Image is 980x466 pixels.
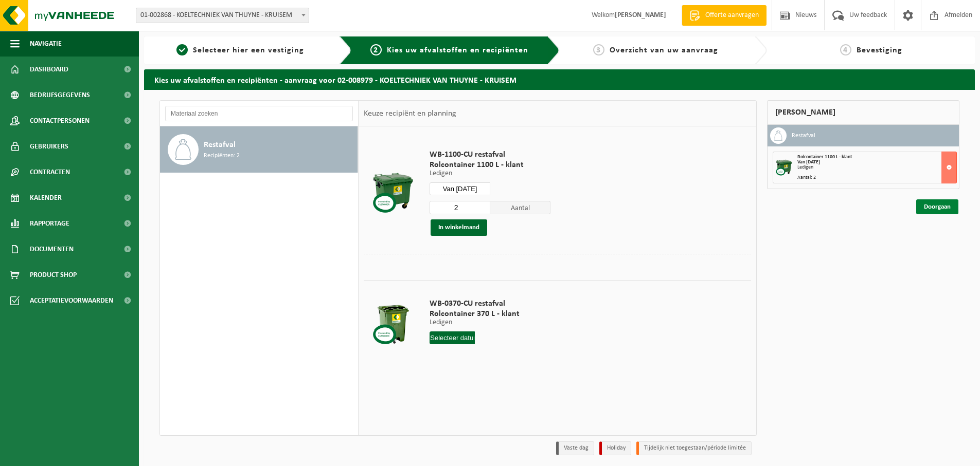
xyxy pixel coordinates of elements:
p: Ledigen [430,170,550,177]
a: Doorgaan [916,199,958,214]
span: Offerte aanvragen [703,10,761,21]
span: Restafval [204,139,236,151]
span: 2 [370,44,382,55]
span: Acceptatievoorwaarden [30,288,113,313]
span: Kies uw afvalstoffen en recipiënten [387,46,528,54]
span: Rolcontainer 1100 L - klant [797,154,852,160]
span: Navigatie [30,31,62,57]
input: Materiaal zoeken [165,106,353,121]
span: Documenten [30,236,74,262]
div: Aantal: 2 [797,175,956,180]
span: Gebruikers [30,134,68,159]
span: Aantal [490,201,551,214]
span: 1 [176,44,188,55]
span: Recipiënten: 2 [204,151,240,161]
span: Bedrijfsgegevens [30,82,90,108]
span: 3 [593,44,604,55]
span: Contracten [30,159,70,185]
input: Selecteer datum [430,182,490,195]
span: Contactpersonen [30,108,90,134]
div: Keuze recipiënt en planning [359,101,461,126]
span: Rapportage [30,211,69,236]
span: Bevestiging [857,46,902,54]
button: In winkelmand [431,219,487,236]
span: 01-002868 - KOELTECHNIEK VAN THUYNE - KRUISEM [136,8,309,23]
li: Tijdelijk niet toegestaan/période limitée [636,441,752,455]
span: Product Shop [30,262,77,288]
h2: Kies uw afvalstoffen en recipiënten - aanvraag voor 02-008979 - KOELTECHNIEK VAN THUYNE - KRUISEM [144,69,975,89]
span: Overzicht van uw aanvraag [610,46,718,54]
span: 01-002868 - KOELTECHNIEK VAN THUYNE - KRUISEM [136,8,309,23]
strong: Van [DATE] [797,159,820,165]
input: Selecteer datum [430,331,475,344]
span: Kalender [30,185,62,211]
span: WB-1100-CU restafval [430,150,550,160]
span: Rolcontainer 1100 L - klant [430,160,550,170]
span: Selecteer hier een vestiging [193,46,304,54]
span: WB-0370-CU restafval [430,299,520,309]
div: Ledigen [797,165,956,170]
span: 4 [840,44,851,55]
span: Rolcontainer 370 L - klant [430,309,520,319]
a: Offerte aanvragen [682,5,767,26]
a: 1Selecteer hier een vestiging [149,44,331,57]
li: Holiday [599,441,631,455]
p: Ledigen [430,319,520,326]
button: Restafval Recipiënten: 2 [160,126,358,173]
span: Dashboard [30,57,68,82]
h3: Restafval [792,127,815,144]
strong: [PERSON_NAME] [615,11,666,19]
li: Vaste dag [556,441,594,455]
div: [PERSON_NAME] [767,100,959,125]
